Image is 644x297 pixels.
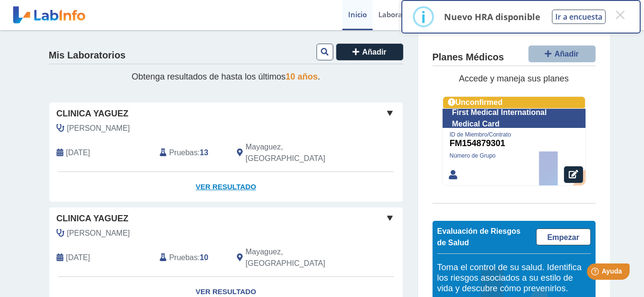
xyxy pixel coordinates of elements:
span: Obtenga resultados de hasta los últimos . [131,72,320,81]
span: Mayaguez, PR [246,141,351,164]
a: Ver Resultado [49,172,403,202]
span: 10 años [286,72,318,81]
span: Evaluación de Riesgos de Salud [437,227,521,247]
span: Clinica Yaguez [57,107,129,120]
span: Empezar [547,233,579,241]
span: Aquino Cebollero, Ivan [67,228,130,239]
button: Añadir [336,44,403,60]
a: Empezar [536,228,591,245]
div: : [152,141,230,164]
button: Ir a encuesta [552,10,606,24]
span: Clinica Yaguez [57,212,129,225]
h4: Planes Médicos [433,52,504,64]
button: Añadir [528,46,596,62]
span: 2024-02-01 [66,252,90,263]
span: Añadir [362,48,386,56]
span: Pruebas [169,147,198,159]
b: 13 [200,148,209,157]
span: Añadir [554,50,579,58]
div: i [421,8,426,25]
b: 10 [200,253,209,262]
button: Close this dialog [611,6,629,23]
span: Pruebas [169,252,198,263]
h5: Toma el control de su salud. Identifica los riesgos asociados a su estilo de vida y descubre cómo... [437,263,591,294]
span: 2025-09-19 [66,147,90,159]
h4: Mis Laboratorios [49,50,126,61]
p: Nuevo HRA disponible [444,11,540,23]
iframe: Help widget launcher [559,260,633,286]
span: Accede y maneja sus planes [459,74,569,84]
span: Mayaguez, PR [246,246,351,269]
div: : [152,246,230,269]
span: Aquino Cebollero, Ivan [67,123,130,134]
